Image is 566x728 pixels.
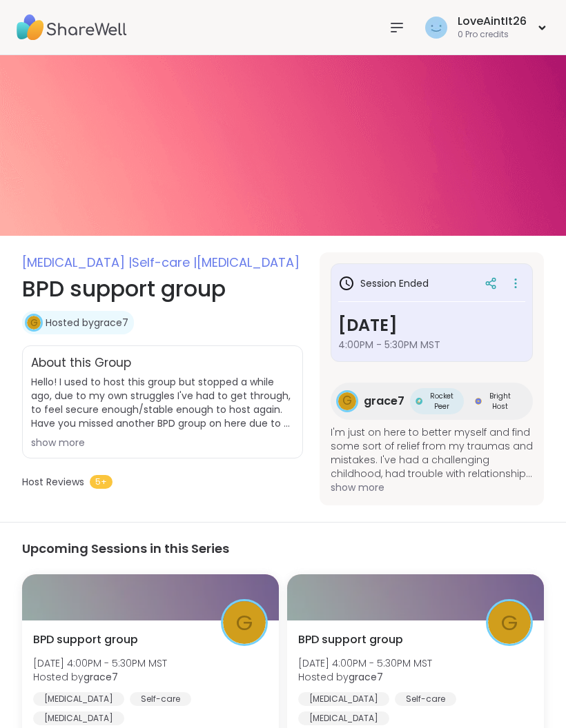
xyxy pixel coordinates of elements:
h3: [DATE] [338,313,525,338]
h2: About this Group [31,354,131,372]
img: Rocket Peer [416,398,422,405]
a: ggrace7Rocket PeerRocket PeerBright HostBright Host [331,383,533,420]
div: [MEDICAL_DATA] [298,711,389,725]
span: Self-care | [132,254,197,271]
span: g [30,316,38,330]
span: I'm just on here to better myself and find some sort of relief from my traumas and mistakes. I've... [331,425,533,481]
div: [MEDICAL_DATA] [298,692,389,706]
span: [MEDICAL_DATA] | [22,254,132,271]
b: grace7 [349,670,383,684]
div: 0 Pro credits [458,29,527,41]
span: g [342,392,352,410]
span: Hosted by [33,670,167,684]
span: BPD support group [298,631,403,648]
a: Hosted bygrace7 [46,316,128,330]
div: LoveAintIt26 [458,14,527,29]
img: Bright Host [475,398,482,405]
span: g [501,607,518,639]
span: [DATE] 4:00PM - 5:30PM MST [298,656,432,670]
span: Host Reviews [22,475,84,489]
div: [MEDICAL_DATA] [33,711,124,725]
h3: Upcoming Sessions in this Series [22,539,544,558]
h1: BPD support group [22,272,303,305]
span: g [236,607,253,639]
span: Bright Host [485,391,516,412]
span: [DATE] 4:00PM - 5:30PM MST [33,656,167,670]
span: BPD support group [33,631,138,648]
span: 4:00PM - 5:30PM MST [338,338,525,352]
b: grace7 [84,670,118,684]
span: Rocket Peer [425,391,458,412]
div: [MEDICAL_DATA] [33,692,124,706]
div: Self-care [130,692,191,706]
span: 5+ [90,475,113,489]
h3: Session Ended [338,275,429,292]
span: show more [331,481,533,494]
span: Hosted by [298,670,432,684]
span: Hello! I used to host this group but stopped a while ago, due to my own struggles I've had to get... [31,375,294,430]
span: grace7 [364,393,404,410]
div: show more [31,436,294,449]
img: LoveAintIt26 [425,17,447,39]
div: Self-care [395,692,456,706]
span: [MEDICAL_DATA] [197,254,300,271]
img: ShareWell Nav Logo [17,3,127,52]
